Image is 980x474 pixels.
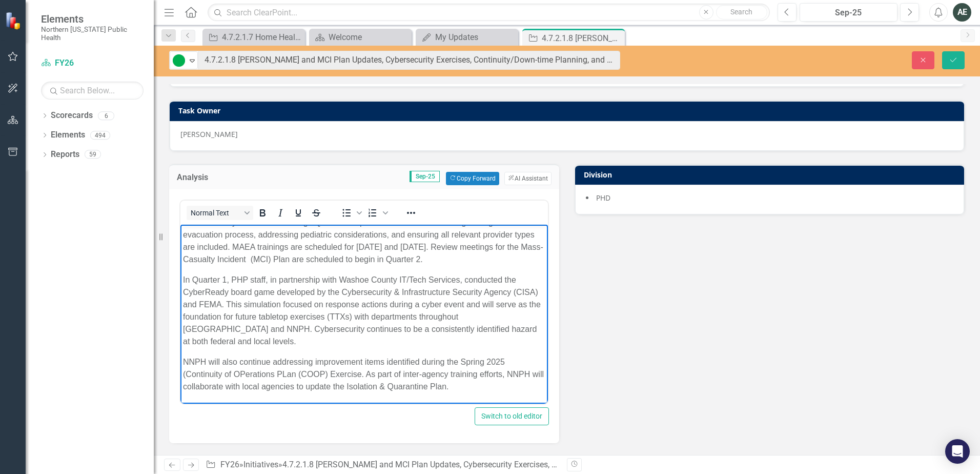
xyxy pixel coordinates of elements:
span: PHD [596,193,610,203]
input: This field is required [198,51,620,70]
button: Block Normal Text [187,206,253,220]
div: 4.7.2.1.8 [PERSON_NAME] and MCI Plan Updates, Cybersecurity Exercises, Continuity/Down-time Plann... [542,32,622,45]
div: Sep-25 [803,7,894,19]
h3: Division [584,171,959,179]
span: Search [730,8,752,16]
div: Open Intercom Messenger [945,439,970,464]
h3: Task Owner [178,107,959,114]
iframe: Rich Text Area [180,225,548,404]
button: Italic [272,206,289,220]
button: AE [953,3,971,22]
div: Bullet list [338,206,363,220]
button: Bold [254,206,271,220]
a: Reports [51,149,79,161]
button: Switch to old editor [475,407,549,425]
div: 59 [85,150,101,159]
div: 4.7.2.1.8 [PERSON_NAME] and MCI Plan Updates, Cybersecurity Exercises, Continuity/Down-time Plann... [282,460,763,469]
a: My Updates [418,31,516,44]
span: Sep-25 [410,171,440,182]
div: 4.7.2.1.7 Home Health/Hospice Planned Activities: Data Collection Exercises (quarterly), Mental/B... [222,31,302,44]
button: Sep-25 [800,3,897,22]
button: Strikethrough [308,206,325,220]
div: » » [206,459,559,471]
input: Search ClearPoint... [208,4,770,22]
h3: Analysis [177,173,244,182]
button: Reveal or hide additional toolbar items [402,206,420,220]
div: 494 [90,131,110,140]
a: Scorecards [51,110,93,122]
button: Copy Forward [446,172,499,185]
div: Welcome [329,31,409,44]
div: 6 [98,111,114,120]
a: FY26 [220,460,239,469]
button: Search [716,5,767,19]
input: Search Below... [41,82,144,100]
p: NNPH will also continue addressing improvement items identified during the Spring 2025 (Continuit... [3,131,365,168]
a: FY26 [41,57,144,69]
img: ClearPoint Strategy [5,11,23,29]
a: Initiatives [243,460,278,469]
a: 4.7.2.1.7 Home Health/Hospice Planned Activities: Data Collection Exercises (quarterly), Mental/B... [205,31,302,44]
div: [PERSON_NAME] [180,129,953,140]
a: Elements [51,129,85,141]
small: Northern [US_STATE] Public Health [41,25,144,42]
div: Numbered list [364,206,390,220]
a: Welcome [312,31,409,44]
div: My Updates [435,31,516,44]
p: In Quarter 1, PHP staff, in partnership with Washoe County IT/Tech Services, conducted the CyberR... [3,49,365,123]
img: On Target [173,54,185,67]
span: Elements [41,13,144,25]
button: Underline [290,206,307,220]
button: AI Assistant [504,172,552,185]
span: Normal Text [191,209,241,217]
